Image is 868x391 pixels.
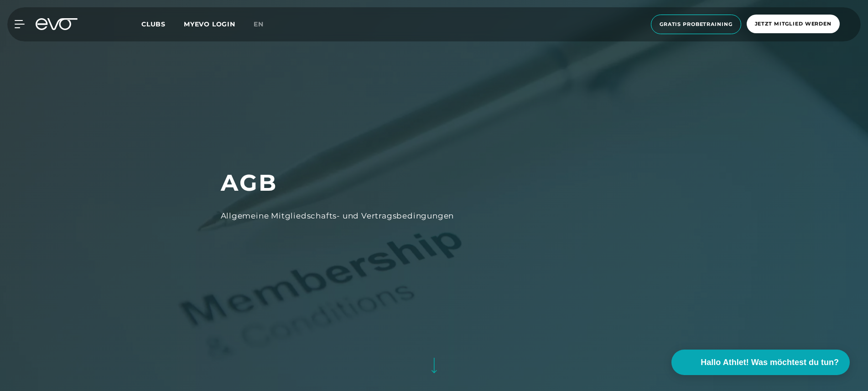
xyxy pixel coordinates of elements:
[254,20,264,28] span: en
[254,19,275,30] a: en
[141,20,184,28] a: Clubs
[141,20,166,28] span: Clubs
[221,208,648,223] div: Allgemeine Mitgliedschafts- und Vertragsbedingungen
[701,356,839,369] span: Hallo Athlet! Was möchtest du tun?
[671,350,850,375] button: Hallo Athlet! Was möchtest du tun?
[660,20,733,28] span: Gratis Probetraining
[184,20,235,28] a: MYEVO LOGIN
[744,15,842,34] a: Jetzt Mitglied werden
[755,20,832,28] span: Jetzt Mitglied werden
[221,168,648,198] h1: AGB
[648,15,744,34] a: Gratis Probetraining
